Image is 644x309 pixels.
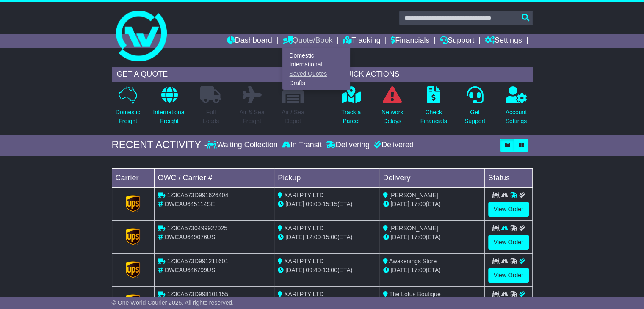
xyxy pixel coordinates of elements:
span: © One World Courier 2025. All rights reserved. [112,299,234,306]
p: Full Loads [200,108,221,126]
span: 17:00 [411,201,426,207]
span: XARI PTY LTD [284,225,323,232]
a: Support [440,34,474,48]
a: CheckFinancials [420,86,448,130]
p: Track a Parcel [341,108,361,126]
td: OWC / Carrier # [154,168,274,187]
div: GET A QUOTE [112,67,310,82]
a: Domestic [283,51,350,60]
td: Delivery [379,168,484,187]
span: [PERSON_NAME] [389,225,438,232]
a: Financials [391,34,429,48]
div: - (ETA) [278,266,376,275]
span: XARI PTY LTD [284,192,323,199]
div: - (ETA) [278,200,376,209]
div: RECENT ACTIVITY - [112,139,207,151]
span: [DATE] [390,201,409,207]
span: 09:00 [306,201,321,207]
span: 17:00 [411,267,426,273]
img: GetCarrierServiceLogo [126,228,140,245]
span: 13:00 [323,267,337,273]
a: DomesticFreight [115,86,141,130]
a: Settings [485,34,522,48]
p: Get Support [464,108,485,126]
p: Air / Sea Depot [282,108,304,126]
div: (ETA) [383,233,481,242]
span: [PERSON_NAME] [389,192,438,199]
span: 1Z30A573D998101155 [167,291,228,298]
a: View Order [488,235,529,250]
div: Delivering [324,141,372,150]
img: GetCarrierServiceLogo [126,195,140,212]
div: (ETA) [383,200,481,209]
span: 09:40 [306,267,321,273]
a: GetSupport [464,86,486,130]
td: Status [484,168,532,187]
p: Network Delays [381,108,403,126]
a: View Order [488,202,529,217]
span: 1Z30A573D991211601 [167,258,228,265]
span: OWCAU649076US [164,234,215,240]
a: Saved Quotes [283,69,350,79]
div: - (ETA) [278,233,376,242]
p: Account Settings [506,108,527,126]
div: (ETA) [383,266,481,275]
span: XARI PTY LTD [284,258,323,265]
div: QUICK ACTIONS [335,67,533,82]
div: In Transit [280,141,324,150]
p: Air & Sea Freight [239,108,264,126]
span: Awakenings Store [389,258,437,265]
a: International [283,60,350,69]
span: [DATE] [285,201,304,207]
a: InternationalFreight [152,86,186,130]
a: NetworkDelays [381,86,404,130]
a: AccountSettings [505,86,528,130]
div: Delivered [372,141,414,150]
span: [DATE] [285,267,304,273]
td: Pickup [274,168,379,187]
a: Dashboard [227,34,272,48]
span: XARI PTY LTD [284,291,323,298]
span: OWCAU646799US [164,267,215,273]
a: Drafts [283,78,350,88]
span: The Lotus Boutique [389,291,440,298]
span: OWCAU645114SE [164,201,215,207]
div: Quote/Book [282,48,350,90]
span: 17:00 [411,234,426,240]
p: Domestic Freight [116,108,140,126]
div: Waiting Collection [207,141,279,150]
span: [DATE] [390,234,409,240]
img: GetCarrierServiceLogo [126,261,140,278]
span: [DATE] [390,267,409,273]
a: View Order [488,268,529,283]
span: 1Z30A573D991626404 [167,192,228,199]
span: 1Z30A5730499927025 [167,225,227,232]
span: 15:15 [323,201,337,207]
a: Track aParcel [341,86,361,130]
td: Carrier [112,168,154,187]
span: [DATE] [285,234,304,240]
p: International Freight [153,108,185,126]
a: Tracking [343,34,380,48]
p: Check Financials [420,108,447,126]
a: Quote/Book [282,34,332,48]
span: 12:00 [306,234,321,240]
span: 15:00 [323,234,337,240]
